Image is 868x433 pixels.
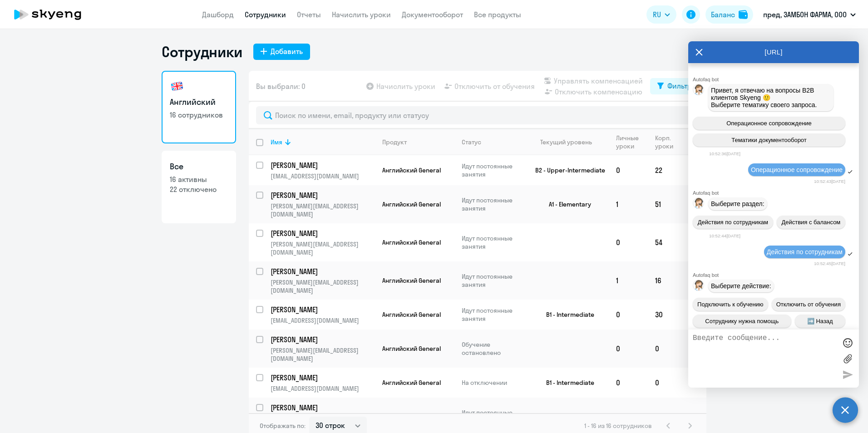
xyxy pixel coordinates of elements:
button: Тематики документооборот [693,133,845,147]
time: 10:52:36[DATE] [709,151,740,156]
p: [PERSON_NAME] [271,228,373,238]
button: Добавить [253,44,310,60]
h1: Сотрудники [162,43,242,61]
div: Фильтр [667,80,692,91]
td: 22 [648,155,681,185]
p: [PERSON_NAME][EMAIL_ADDRESS][DOMAIN_NAME] [271,240,375,256]
img: english [170,79,184,93]
p: [EMAIL_ADDRESS][DOMAIN_NAME] [271,316,375,325]
span: Английский General [382,238,441,246]
td: 0 [609,155,648,185]
td: B1 - Intermediate [524,368,609,398]
p: [PERSON_NAME] [271,266,373,276]
div: Баланс [711,9,735,20]
span: Операционное сопровождение [726,120,812,127]
td: 1 [609,185,648,223]
span: RU [653,9,661,20]
td: 0 [648,330,681,368]
a: [PERSON_NAME] [271,160,375,170]
span: Действия по сотрудникам [698,219,768,226]
a: [PERSON_NAME] [271,228,375,238]
time: 10:52:43[DATE] [814,179,845,184]
span: Английский General [382,344,441,353]
p: 16 активны [170,174,228,184]
span: Английский General [382,200,441,208]
td: 0 [609,330,648,368]
a: [PERSON_NAME] [271,190,375,200]
td: 54 [648,223,681,261]
a: [PERSON_NAME] [271,305,375,315]
td: 0 [609,368,648,398]
button: ➡️ Назад [795,315,846,328]
a: Начислить уроки [332,10,391,19]
span: Английский General [382,413,441,421]
button: Операционное сопровождение [693,117,845,130]
span: Английский General [382,310,441,319]
p: Обучение остановлено [462,340,524,357]
h3: Английский [170,96,228,108]
a: Английский16 сотрудников [162,71,236,143]
button: Отключить от обучения [772,298,845,311]
span: ➡️ Назад [807,318,833,325]
h3: Все [170,161,228,172]
p: [EMAIL_ADDRESS][DOMAIN_NAME] [271,172,375,180]
img: balance [739,10,748,19]
p: [PERSON_NAME] [271,373,373,383]
time: 10:52:45[DATE] [814,261,845,266]
a: Отчеты [297,10,321,19]
span: 1 - 16 из 16 сотрудников [584,422,652,430]
button: Подключить к обучению [693,298,768,311]
p: пред, ЗАМБОН ФАРМА, ООО [763,9,847,20]
span: Тематики документооборот [731,137,807,143]
a: [PERSON_NAME] [271,403,375,413]
div: Имя [271,138,282,146]
span: Привет, я отвечаю на вопросы B2B клиентов Skyeng 🙂 Выберите тематику своего запроса. [711,87,817,108]
p: [PERSON_NAME] [271,190,373,200]
span: Отключить от обучения [776,301,841,308]
p: На отключении [462,379,524,387]
span: Отображать по: [260,422,306,430]
a: [PERSON_NAME] [271,335,375,344]
img: bot avatar [693,84,705,98]
td: 51 [648,185,681,223]
a: Дашборд [202,10,234,19]
div: Продукт [382,138,407,146]
td: B1 - Intermediate [524,300,609,330]
div: Имя [271,138,375,146]
p: [PERSON_NAME] [271,403,373,413]
div: Статус [462,138,481,146]
button: Действия с балансом [777,216,845,229]
button: Балансbalance [705,5,753,24]
p: Идут постоянные занятия [462,196,524,212]
a: [PERSON_NAME] [271,266,375,276]
time: 10:52:44[DATE] [709,233,740,238]
span: Действия по сотрудникам [767,248,843,256]
button: Фильтр [650,78,699,94]
button: Сотруднику нужна помощь [693,315,791,328]
p: Идут постоянные занятия [462,234,524,251]
p: 16 сотрудников [170,110,228,120]
p: [PERSON_NAME] [271,335,373,344]
span: Английский General [382,276,441,285]
div: Личные уроки [616,134,647,150]
td: A1 - Elementary [524,185,609,223]
td: 0 [648,368,681,398]
div: Autofaq bot [693,272,859,278]
button: Действия по сотрудникам [693,216,773,229]
p: Идут постоянные занятия [462,408,524,425]
button: пред, ЗАМБОН ФАРМА, ООО [759,4,860,25]
span: Английский General [382,379,441,387]
p: Идут постоянные занятия [462,306,524,323]
p: [EMAIL_ADDRESS][DOMAIN_NAME] [271,384,375,393]
input: Поиск по имени, email, продукту или статусу [256,106,699,124]
div: Текущий уровень [540,138,592,146]
td: 30 [648,300,681,330]
p: Идут постоянные занятия [462,272,524,289]
div: Autofaq bot [693,190,859,196]
span: Выберите раздел: [711,200,764,207]
label: Лимит 10 файлов [841,352,854,365]
td: 0 [609,223,648,261]
img: bot avatar [693,198,705,211]
a: Документооборот [402,10,463,19]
